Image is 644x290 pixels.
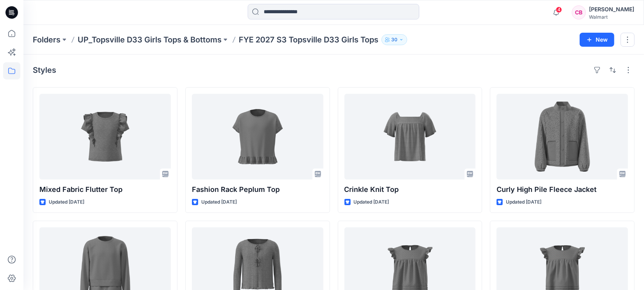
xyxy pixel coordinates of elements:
div: CB [572,5,586,19]
button: New [580,33,614,47]
p: FYE 2027 S3 Topsville D33 Girls Tops [239,34,378,45]
p: Crinkle Knit Top [344,184,476,195]
p: Curly High Pile Fleece Jacket [497,184,628,195]
p: Updated [DATE] [201,198,237,206]
button: 30 [381,34,407,45]
p: Mixed Fabric Flutter Top [39,184,171,195]
a: Curly High Pile Fleece Jacket [497,94,628,179]
div: Walmart [589,14,634,20]
a: UP_Topsville D33 Girls Tops & Bottoms [78,34,222,45]
p: Updated [DATE] [49,198,84,206]
a: Fashion Rack Peplum Top [192,94,323,179]
p: Updated [DATE] [506,198,541,206]
p: Updated [DATE] [354,198,389,206]
p: Fashion Rack Peplum Top [192,184,323,195]
p: 30 [391,35,397,44]
a: Mixed Fabric Flutter Top [39,94,171,179]
a: Crinkle Knit Top [344,94,476,179]
div: [PERSON_NAME] [589,5,634,14]
a: Folders [33,34,60,45]
h4: Styles [33,65,56,75]
span: 4 [556,7,562,13]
